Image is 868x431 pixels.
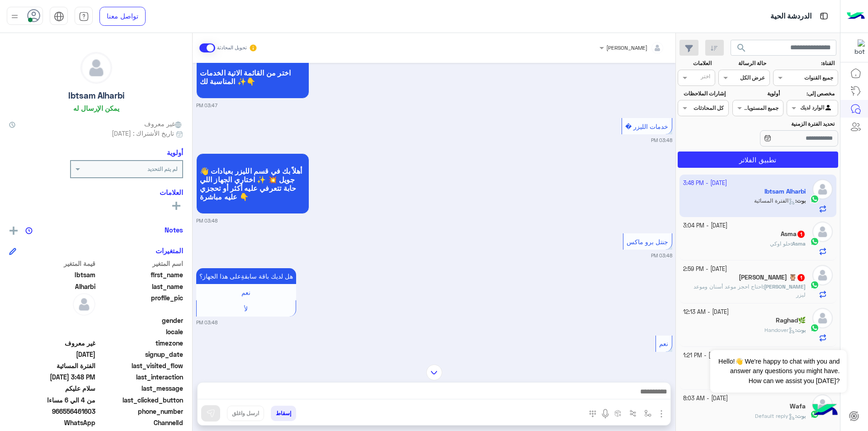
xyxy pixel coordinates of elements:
span: بوت [797,412,806,419]
img: hulul-logo.png [809,395,841,426]
span: first_name [97,270,184,279]
button: search [731,40,753,59]
span: الفترة المسائية [9,361,95,370]
label: العلامات [679,59,712,67]
span: 2 [9,418,95,427]
span: last_visited_flow [97,361,184,370]
span: last_interaction [97,372,184,382]
small: [DATE] - 12:13 AM [683,308,729,317]
span: null [9,316,95,325]
button: تطبيق الفلاتر [678,152,838,168]
span: بوت [797,327,806,333]
span: profile_pic [97,293,184,314]
small: [DATE] - 8:03 AM [683,394,728,403]
label: تحديد الفترة الزمنية [733,120,835,128]
span: signup_date [97,350,184,359]
span: جنتل برو ماكس [627,238,668,246]
img: add [9,227,18,235]
img: defaultAdmin.png [73,293,95,316]
span: تاريخ الأشتراك : [DATE] [112,128,174,138]
img: profile [9,11,20,22]
h6: Notes [165,226,183,234]
span: Default reply [755,412,795,419]
p: الدردشة الحية [770,10,811,23]
h6: يمكن الإرسال له [73,104,119,112]
small: [DATE] - 2:59 PM [683,265,727,274]
label: أولوية [733,90,780,98]
h6: أولوية [167,148,183,156]
span: ChannelId [97,418,184,427]
img: defaultAdmin.png [812,222,833,242]
span: Alharbi [9,282,95,291]
span: قيمة المتغير [9,259,95,268]
span: خدمات الليزر � [625,123,668,130]
img: Logo [847,7,865,26]
span: Handover [764,327,795,333]
small: [DATE] - 3:04 PM [683,222,727,230]
img: notes [25,227,33,234]
span: نعم [241,289,250,296]
span: 1 [797,231,805,238]
img: WhatsApp [810,237,819,246]
img: 177882628735456 [849,39,865,56]
img: WhatsApp [810,280,819,289]
span: 👋 أهلاً بك في قسم الليزر بعيادات جويل 💥 ✨ اختاري الجهاز اللي حابة تتعرفي عليه أكثر أو تحجزي عليه ... [200,166,306,201]
span: [PERSON_NAME] [606,44,647,51]
span: 966556461603 [9,407,95,416]
button: create order [611,406,626,421]
label: حالة الرسالة [720,59,766,67]
img: send attachment [656,408,667,419]
img: defaultAdmin.png [812,394,833,415]
span: Hello!👋 We're happy to chat with you and answer any questions you might have. How can we assist y... [710,350,846,393]
a: تواصل معنا [99,7,146,26]
span: null [9,327,95,336]
label: إشارات الملاحظات [679,90,725,98]
img: tab [54,11,64,22]
span: سلام عليكم [9,384,95,393]
h5: Ibtsam Alharbi [68,90,124,101]
span: search [736,43,747,53]
h5: Asma [781,230,806,238]
span: last_message [97,384,184,393]
span: حلو اوكي [770,240,791,247]
img: select flow [644,410,651,417]
b: لم يتم التحديد [147,166,178,172]
h6: العلامات [9,188,183,196]
small: 03:48 PM [196,217,217,224]
img: tab [79,11,89,22]
img: Trigger scenario [629,410,637,417]
span: اسم المتغير [97,259,184,268]
label: مخصص إلى: [788,90,835,98]
span: من 4 الي 6 مساءا [9,395,95,405]
h5: Sarah 🦉 [739,274,806,281]
img: WhatsApp [810,323,819,332]
small: 03:48 PM [651,137,672,144]
span: locale [97,327,184,336]
span: timezone [97,338,184,348]
span: last_name [97,282,184,291]
small: تحويل المحادثة [217,44,247,52]
h6: المتغيرات [156,246,183,255]
span: phone_number [97,407,184,416]
span: لأ [244,305,248,313]
span: Asma [792,240,806,247]
small: 03:47 PM [196,102,217,109]
img: make a call [589,410,596,417]
b: : [791,240,806,247]
span: gender [97,316,184,325]
button: Trigger scenario [626,406,641,421]
h5: Raghad🌿 [776,317,806,324]
span: غير معروف [9,338,95,348]
small: 03:48 PM [651,252,672,259]
img: defaultAdmin.png [812,308,833,328]
span: 1 [797,274,805,281]
div: اختر [701,72,712,83]
button: ارسل واغلق [227,406,264,421]
a: tab [75,7,93,26]
span: [PERSON_NAME] [764,283,806,290]
span: 2025-09-20T14:33:18.995Z [9,350,95,359]
b: : [795,412,806,419]
img: send message [206,409,215,418]
small: 03:48 PM [651,354,672,361]
span: Ibtsam [9,270,95,279]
